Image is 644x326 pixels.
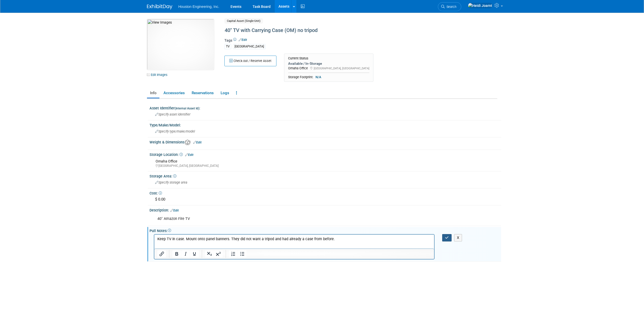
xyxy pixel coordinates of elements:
[150,189,501,196] div: Cost:
[147,72,170,78] a: Edit Images
[175,107,199,110] small: (Internal Asset Id)
[150,174,176,178] span: Storage Area:
[150,206,501,213] div: Description:
[189,89,217,97] a: Reservations
[468,3,492,8] img: Heidi Joarnt
[153,195,497,203] div: $ 0.00
[150,151,501,157] div: Storage Location:
[239,38,247,42] a: Edit
[214,250,223,257] button: Superscript
[185,140,191,145] img: Asset Weight and Dimensions
[150,104,501,111] div: Asset Identifier :
[147,4,172,9] img: ExhibitDay
[445,5,456,9] span: Search
[160,89,188,97] a: Accessories
[233,44,266,49] div: [GEOGRAPHIC_DATA]
[314,75,323,79] span: N/A
[454,234,462,241] button: X
[288,66,308,70] span: Omaha Office
[205,250,214,257] button: Subscript
[155,112,190,116] span: Specify asset identifier
[150,138,501,145] div: Weight & Dimensions
[190,250,199,257] button: Underline
[438,2,461,11] a: Search
[157,250,166,257] button: Insert/edit link
[288,61,369,66] div: Available / In-Storage
[154,235,434,249] iframe: Rich Text Area
[288,75,369,79] div: Storage Footprint:
[229,250,238,257] button: Numbered list
[224,38,455,53] div: Tags
[147,19,214,70] img: View Images
[170,209,179,212] a: Edit
[150,227,501,233] div: Pull Notes:
[172,250,181,257] button: Bold
[218,89,232,97] a: Logs
[147,89,159,97] a: Info
[224,18,263,24] span: Capital Asset (Single-Unit)
[193,141,202,144] a: Edit
[181,250,190,257] button: Italic
[224,56,276,66] button: Check out / Reserve Asset
[155,129,195,133] span: Specify type/make/model
[156,164,497,168] div: [GEOGRAPHIC_DATA], [GEOGRAPHIC_DATA]
[288,56,369,60] div: Current Status
[224,44,231,49] div: TV
[156,159,177,163] span: Omaha Office
[178,5,219,9] span: Houston Engineering, Inc.
[238,250,246,257] button: Bullet list
[154,214,435,224] div: 40" Amazon Fire TV
[223,26,455,35] div: 40" TV with Carrying Case (OM) no tripod
[155,181,187,184] span: Specify storage area
[185,153,193,157] a: Edit
[314,67,369,70] span: [GEOGRAPHIC_DATA], [GEOGRAPHIC_DATA]
[150,121,501,128] div: Type/Make/Model:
